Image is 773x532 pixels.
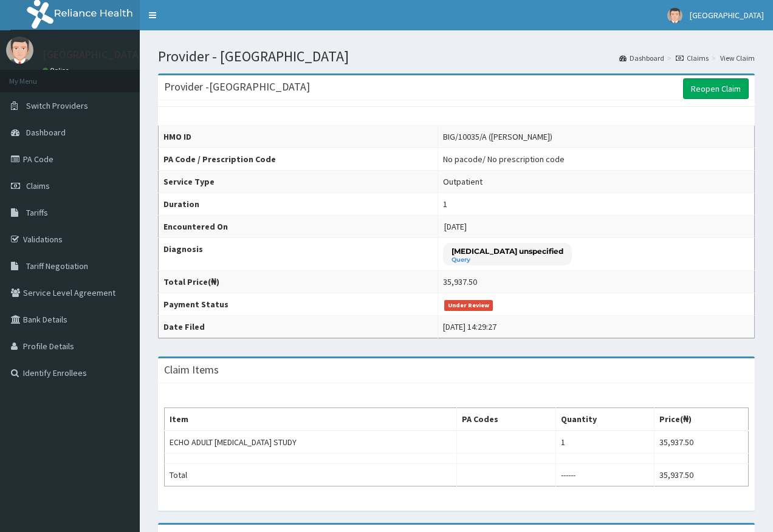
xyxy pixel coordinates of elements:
small: Query [452,257,563,263]
th: Payment Status [159,293,438,316]
span: Tariffs [26,207,48,218]
img: User Image [667,8,682,23]
img: User Image [6,36,33,64]
span: Under Review [444,300,493,311]
th: PA Code / Prescription Code [159,148,438,171]
div: No pacode / No prescription code [443,153,565,165]
th: PA Codes [456,408,556,431]
p: [GEOGRAPHIC_DATA] [43,49,143,60]
td: 1 [556,431,654,454]
a: Reopen Claim [683,78,749,99]
div: [DATE] 14:29:27 [443,321,496,333]
span: Switch Providers [26,100,88,111]
span: Tariff Negotiation [26,261,88,271]
div: 35,937.50 [443,276,477,288]
td: ECHO ADULT [MEDICAL_DATA] STUDY [165,431,457,454]
th: Encountered On [159,216,438,238]
span: Claims [26,180,50,191]
th: Diagnosis [159,238,438,271]
td: 35,937.50 [654,464,748,486]
th: Service Type [159,171,438,193]
td: Total [165,464,457,486]
th: Date Filed [159,316,438,338]
td: ------ [556,464,654,486]
a: Online [43,66,72,75]
h1: Provider - [GEOGRAPHIC_DATA] [158,49,755,64]
span: [GEOGRAPHIC_DATA] [690,10,764,21]
div: Outpatient [443,176,483,188]
span: Dashboard [26,127,66,138]
h3: Claim Items [164,364,219,375]
div: BIG/10035/A ([PERSON_NAME]) [443,131,552,143]
a: Claims [676,53,709,63]
th: Price(₦) [654,408,748,431]
th: Duration [159,193,438,216]
div: 1 [443,198,447,210]
td: 35,937.50 [654,431,748,454]
a: Dashboard [619,53,664,63]
th: HMO ID [159,126,438,148]
th: Quantity [556,408,654,431]
th: Item [165,408,457,431]
a: View Claim [720,53,755,63]
h3: Provider - [GEOGRAPHIC_DATA] [164,81,310,92]
th: Total Price(₦) [159,271,438,293]
span: [DATE] [444,221,467,232]
p: [MEDICAL_DATA] unspecified [452,246,563,256]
